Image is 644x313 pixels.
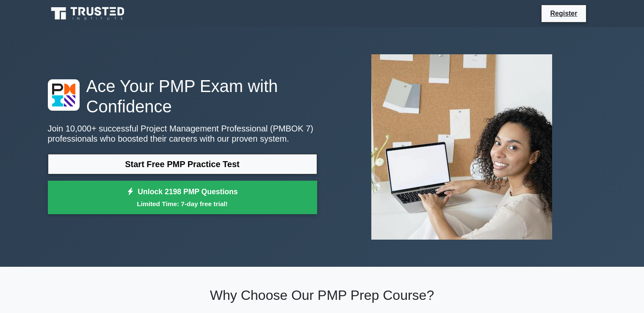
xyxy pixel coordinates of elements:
[48,76,317,117] h1: Ace Your PMP Exam with Confidence
[48,154,317,174] a: Start Free PMP Practice Test
[58,199,307,209] small: Limited Time: 7-day free trial!
[48,287,597,303] h2: Why Choose Our PMP Prep Course?
[545,8,582,19] a: Register
[48,123,317,144] p: Join 10,000+ successful Project Management Professional (PMBOK 7) professionals who boosted their...
[48,181,317,215] a: Unlock 2198 PMP QuestionsLimited Time: 7-day free trial!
